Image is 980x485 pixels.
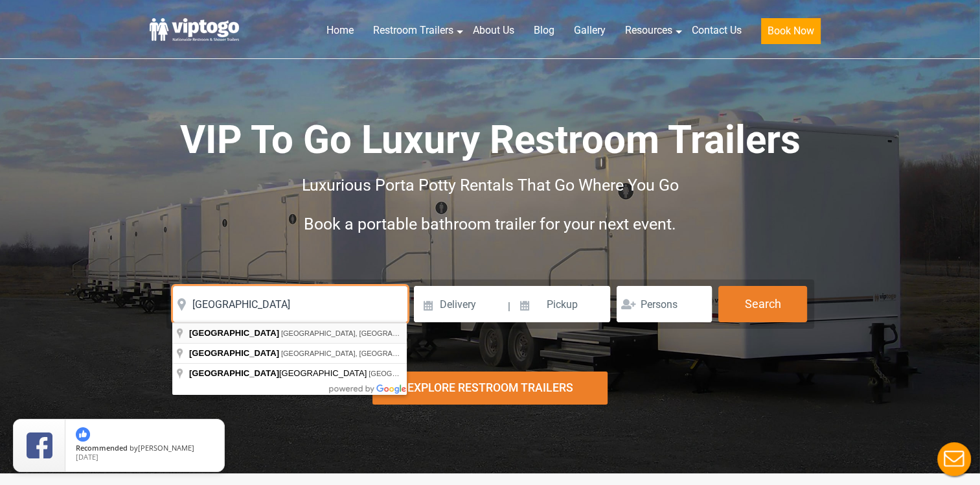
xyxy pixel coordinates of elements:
[189,348,279,358] span: [GEOGRAPHIC_DATA]
[180,117,801,163] span: VIP To Go Luxury Restroom Trailers
[463,16,524,45] a: About Us
[304,215,676,233] span: Book a portable bathroom trailer for your next event.
[761,18,821,44] button: Book Now
[751,16,830,52] a: Book Now
[281,349,433,357] span: [GEOGRAPHIC_DATA], [GEOGRAPHIC_DATA]
[281,329,433,337] span: [GEOGRAPHIC_DATA], [GEOGRAPHIC_DATA]
[617,286,712,322] input: Persons
[512,286,611,322] input: Pickup
[524,16,564,45] a: Blog
[189,328,279,338] span: [GEOGRAPHIC_DATA]
[508,286,510,327] span: |
[173,286,407,322] input: Where do you need your restroom?
[189,368,279,378] span: [GEOGRAPHIC_DATA]
[615,16,682,45] a: Resources
[76,452,98,462] span: [DATE]
[369,370,599,377] span: [GEOGRAPHIC_DATA], [GEOGRAPHIC_DATA], [GEOGRAPHIC_DATA]
[138,443,194,453] span: [PERSON_NAME]
[363,16,463,45] a: Restroom Trailers
[682,16,751,45] a: Contact Us
[76,443,128,453] span: Recommended
[564,16,615,45] a: Gallery
[928,433,980,485] button: Live Chat
[372,372,608,405] div: Explore Restroom Trailers
[317,16,363,45] a: Home
[414,286,507,322] input: Delivery
[718,286,807,322] button: Search
[302,176,679,195] span: Luxurious Porta Potty Rentals That Go Where You Go
[76,444,214,453] span: by
[76,427,90,442] img: thumbs up icon
[27,432,52,458] img: Review Rating
[189,368,369,378] span: [GEOGRAPHIC_DATA]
